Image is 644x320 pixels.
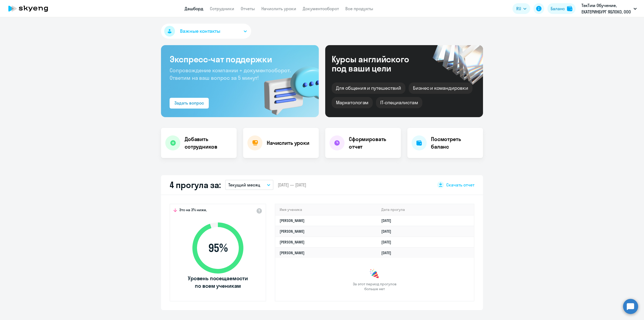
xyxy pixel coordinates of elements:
[409,82,473,94] div: Бизнес и командировки
[381,229,396,234] a: [DATE]
[170,54,310,64] h3: Экспресс-чат поддержки
[280,218,305,223] a: [PERSON_NAME]
[567,6,572,11] img: balance
[210,6,234,11] a: Сотрудники
[381,218,396,223] a: [DATE]
[267,139,309,147] h4: Начислить уроки
[516,5,521,12] span: RU
[170,67,291,81] span: Сопровождение компании + документооборот. Ответим на ваш вопрос за 5 минут!
[547,3,576,14] button: Балансbalance
[187,242,249,254] span: 95 %
[345,6,373,11] a: Все продукты
[185,6,203,11] a: Дашборд
[256,57,319,117] img: bg-img
[261,6,296,11] a: Начислить уроки
[280,250,305,255] a: [PERSON_NAME]
[280,229,305,234] a: [PERSON_NAME]
[228,182,260,188] p: Текущий месяц
[369,269,380,279] img: congrats
[332,82,405,94] div: Для общения и путешествий
[579,2,639,15] button: ТэкТим Обучение, ЕКАТЕРИНБУРГ ЯБЛОКО, ООО
[280,240,305,245] a: [PERSON_NAME]
[377,204,474,215] th: Дата прогула
[513,3,530,14] button: RU
[446,182,474,188] span: Скачать отчет
[174,100,204,106] div: Задать вопрос
[332,55,423,73] div: Курсы английского под ваши цели
[180,28,220,35] span: Важные контакты
[278,182,306,188] span: [DATE] — [DATE]
[381,240,396,245] a: [DATE]
[161,24,251,39] button: Важные контакты
[170,179,221,190] h2: 4 прогула за:
[179,207,207,214] span: Это на 3% ниже,
[303,6,339,11] a: Документооборот
[185,135,232,150] h4: Добавить сотрудников
[376,97,422,108] div: IT-специалистам
[241,6,255,11] a: Отчеты
[352,282,397,291] span: За этот период прогулов больше нет
[349,135,397,150] h4: Сформировать отчет
[275,204,377,215] th: Имя ученика
[581,2,631,15] p: ТэкТим Обучение, ЕКАТЕРИНБУРГ ЯБЛОКО, ООО
[381,250,396,255] a: [DATE]
[170,98,209,109] button: Задать вопрос
[225,180,273,190] button: Текущий месяц
[332,97,373,108] div: Маркетологам
[431,135,479,150] h4: Посмотреть баланс
[551,5,565,12] div: Баланс
[187,275,249,290] span: Уровень посещаемости по всем ученикам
